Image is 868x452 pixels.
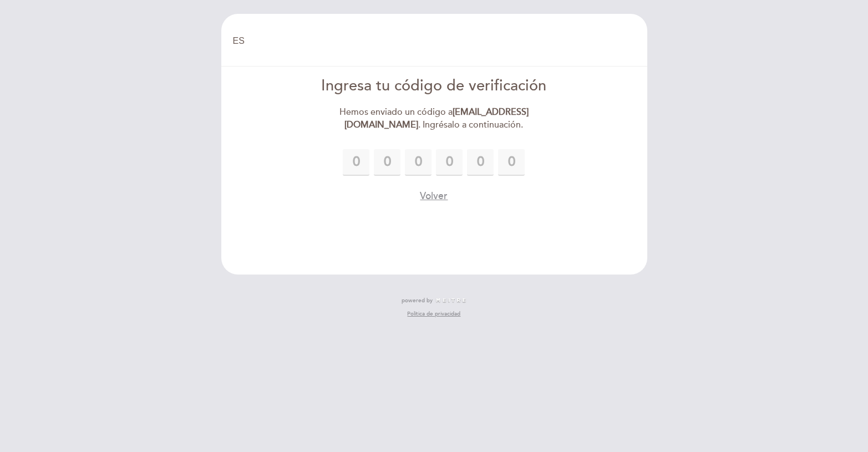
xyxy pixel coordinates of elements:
[435,298,467,303] img: MEITRE
[307,106,561,131] div: Hemos enviado un código a . Ingrésalo a continuación.
[420,189,448,203] button: Volver
[405,149,432,176] input: 0
[307,75,561,97] div: Ingresa tu código de verificación
[344,106,529,130] strong: [EMAIL_ADDRESS][DOMAIN_NAME]
[498,149,525,176] input: 0
[402,297,467,304] a: powered by
[467,149,494,176] input: 0
[343,149,369,176] input: 0
[407,310,460,318] a: Política de privacidad
[374,149,400,176] input: 0
[436,149,463,176] input: 0
[402,297,433,304] span: powered by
